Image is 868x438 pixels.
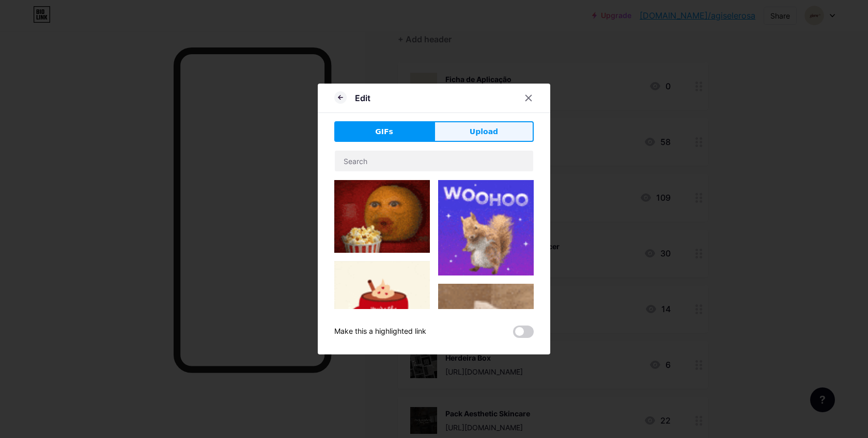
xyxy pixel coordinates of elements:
img: Gihpy [334,261,430,356]
img: Gihpy [438,180,534,275]
button: GIFs [334,121,434,142]
span: Upload [470,126,498,137]
span: GIFs [375,126,393,137]
div: Edit [355,92,370,104]
input: Search [335,151,533,171]
button: Upload [434,121,534,142]
img: Gihpy [334,180,430,253]
div: Make this a highlighted link [334,326,426,338]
